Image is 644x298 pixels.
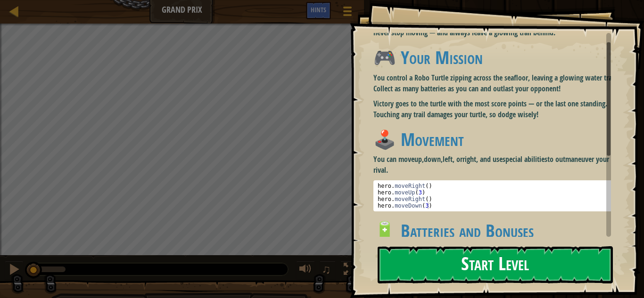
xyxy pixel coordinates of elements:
[424,154,441,164] strong: down
[462,154,476,164] strong: right
[296,261,315,280] button: Adjust volume
[320,261,336,280] button: ♫
[373,48,618,67] h1: 🎮 Your Mission
[5,261,24,280] button: Ctrl + P: Pause
[373,221,618,241] h1: 🔋 Batteries and Bonuses
[373,72,618,94] p: You control a Robo Turtle zipping across the seafloor, leaving a glowing water trail. Collect as ...
[311,5,326,14] span: Hints
[373,154,618,176] p: You can move , , , or , and use to outmaneuver your rival.
[340,261,359,280] button: Toggle fullscreen
[443,154,453,164] strong: left
[322,262,331,276] span: ♫
[373,129,618,149] h1: 🕹️ Movement
[336,2,359,24] button: Show game menu
[373,98,618,120] p: Victory goes to the turtle with the most score points — or the last one standing. Touching any tr...
[378,246,613,283] button: Start Level
[503,154,547,164] strong: special abilities
[414,154,422,164] strong: up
